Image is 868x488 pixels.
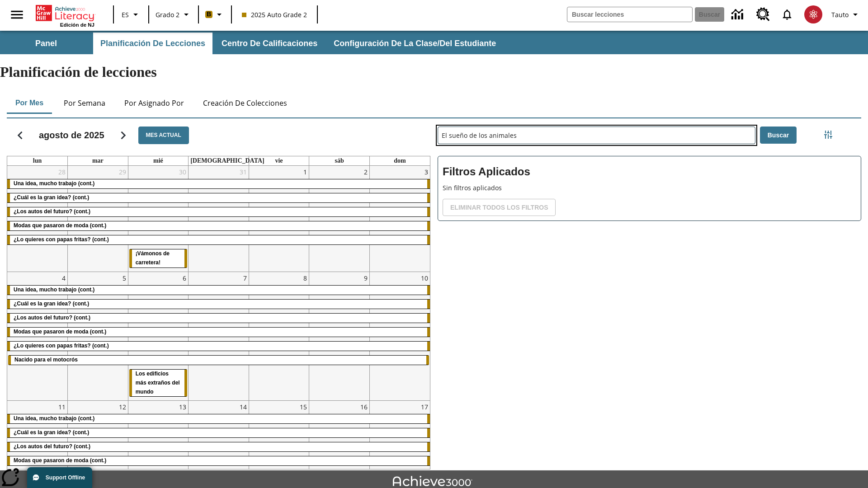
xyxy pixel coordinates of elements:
[36,3,94,28] div: Portada
[7,442,430,451] div: ¿Los autos del futuro? (cont.)
[7,179,430,188] div: Una idea, mucho trabajo (cont.)
[128,166,189,272] td: 30 de julio de 2025
[309,272,370,401] td: 9 de agosto de 2025
[7,300,430,309] div: ¿Cuál es la gran idea? (cont.)
[121,272,128,284] a: 5 de agosto de 2025
[181,272,188,284] a: 6 de agosto de 2025
[129,249,188,267] div: ¡Vámonos de carretera!
[177,401,188,413] a: 13 de agosto de 2025
[298,401,309,413] a: 15 de agosto de 2025
[14,457,106,464] span: Modas que pasaron de moda (cont.)
[14,194,89,201] span: ¿Cuál es la gran idea? (cont.)
[112,124,135,147] button: Seguir
[238,166,249,178] a: 31 de julio de 2025
[36,4,94,22] a: Portada
[151,156,165,165] a: miércoles
[14,236,109,243] span: ¿Lo quieres con papas fritas? (cont.)
[57,166,67,178] a: 28 de julio de 2025
[362,272,369,284] a: 9 de agosto de 2025
[8,356,429,365] div: Nacido para el motocrós
[819,126,837,144] button: Menú lateral de filtros
[93,33,212,54] button: Planificación de lecciones
[7,221,430,230] div: Modas que pasaron de moda (cont.)
[27,467,92,488] button: Support Offline
[438,127,755,144] input: Buscar lecciones
[249,166,309,272] td: 1 de agosto de 2025
[57,401,67,413] a: 11 de agosto de 2025
[14,357,78,363] span: Nacido para el motocrós
[39,130,104,141] h2: agosto de 2025
[14,314,90,321] span: ¿Los autos del futuro? (cont.)
[359,401,369,413] a: 16 de agosto de 2025
[7,92,52,114] button: Por mes
[68,166,128,272] td: 29 de julio de 2025
[7,272,68,401] td: 4 de agosto de 2025
[129,370,188,397] div: Los edificios más extraños del mundo
[419,401,430,413] a: 17 de agosto de 2025
[443,183,856,192] p: Sin filtros aplicados
[128,272,189,401] td: 6 de agosto de 2025
[90,156,105,165] a: martes
[14,429,89,436] span: ¿Cuál es la gran idea? (cont.)
[7,456,430,465] div: Modas que pasaron de moda (cont.)
[136,250,170,266] span: ¡Vámonos de carretera!
[242,10,307,19] span: 2025 Auto Grade 2
[726,2,751,27] a: Centro de información
[136,371,180,395] span: Los edificios más extraños del mundo
[804,5,822,23] img: avatar image
[57,92,113,114] button: Por semana
[138,127,189,144] button: Mes actual
[7,328,430,337] div: Modas que pasaron de moda (cont.)
[567,7,692,22] input: Buscar campo
[7,314,430,323] div: ¿Los autos del futuro? (cont.)
[423,166,430,178] a: 3 de agosto de 2025
[369,272,430,401] td: 10 de agosto de 2025
[14,222,106,229] span: Modas que pasaron de moda (cont.)
[392,156,407,165] a: domingo
[117,92,191,114] button: Por asignado por
[273,156,284,165] a: viernes
[156,10,179,19] span: Grado 2
[799,3,828,26] button: Escoja un nuevo avatar
[241,272,249,284] a: 7 de agosto de 2025
[443,161,856,183] h2: Filtros Aplicados
[419,272,430,284] a: 10 de agosto de 2025
[189,272,249,401] td: 7 de agosto de 2025
[14,343,109,349] span: ¿Lo quieres con papas fritas? (cont.)
[189,166,249,272] td: 31 de julio de 2025
[9,124,32,147] button: Regresar
[14,180,94,187] span: Una idea, mucho trabajo (cont.)
[7,235,430,244] div: ¿Lo quieres con papas fritas? (cont.)
[14,328,106,335] span: Modas que pasaron de moda (cont.)
[7,286,430,295] div: Una idea, mucho trabajo (cont.)
[214,33,325,54] button: Centro de calificaciones
[362,166,369,178] a: 2 de agosto de 2025
[60,22,94,28] span: Edición de NJ
[14,415,94,422] span: Una idea, mucho trabajo (cont.)
[238,401,249,413] a: 14 de agosto de 2025
[828,6,864,23] button: Perfil/Configuración
[7,207,430,216] div: ¿Los autos del futuro? (cont.)
[751,2,775,27] a: Centro de recursos, Se abrirá en una pestaña nueva.
[7,342,430,351] div: ¿Lo quieres con papas fritas? (cont.)
[202,6,228,23] button: Boost El color de la clase es anaranjado claro. Cambiar el color de la clase.
[326,33,503,54] button: Configuración de la clase/del estudiante
[7,428,430,437] div: ¿Cuál es la gran idea? (cont.)
[189,156,266,165] a: jueves
[14,300,89,307] span: ¿Cuál es la gran idea? (cont.)
[438,156,861,221] div: Filtros Aplicados
[302,166,309,178] a: 1 de agosto de 2025
[152,6,195,23] button: Grado: Grado 2, Elige un grado
[333,156,345,165] a: sábado
[117,6,146,23] button: Lenguaje: ES, Selecciona un idioma
[4,1,30,28] button: Abrir el menú lateral
[831,10,849,19] span: Tauto
[775,3,799,26] a: Notificaciones
[369,166,430,272] td: 3 de agosto de 2025
[7,414,430,423] div: Una idea, mucho trabajo (cont.)
[760,127,797,144] button: Buscar
[46,474,85,481] span: Support Offline
[196,92,294,114] button: Creación de colecciones
[7,166,68,272] td: 28 de julio de 2025
[14,208,90,215] span: ¿Los autos del futuro? (cont.)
